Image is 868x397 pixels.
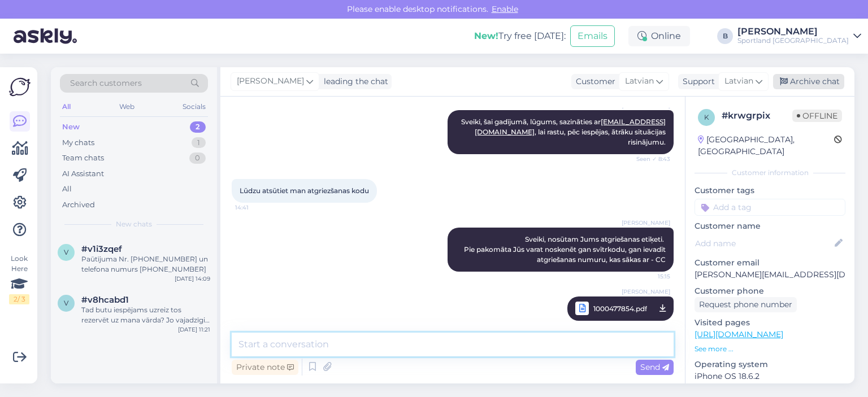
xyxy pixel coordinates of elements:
[62,137,94,149] div: My chats
[695,199,845,216] input: Add a tag
[695,359,845,370] p: Operating system
[678,76,715,88] div: Support
[695,285,845,297] p: Customer phone
[81,305,210,325] div: Tad butu iespējams uzreiz tos rezervēt uz mana vārda? Jo vajadzīgi tieši šie.
[773,74,844,89] div: Archive chat
[232,360,298,375] div: Private note
[81,254,210,274] div: Paūtījuma Nr. [PHONE_NUMBER] un telefona numurs [PHONE_NUMBER]
[628,155,670,163] span: Seen ✓ 8:43
[724,75,753,88] span: Latvian
[60,99,73,114] div: All
[175,274,210,283] div: [DATE] 14:09
[117,99,137,114] div: Web
[698,134,834,158] div: [GEOGRAPHIC_DATA], [GEOGRAPHIC_DATA]
[695,269,845,281] p: [PERSON_NAME][EMAIL_ADDRESS][DOMAIN_NAME]
[116,219,152,229] span: New chats
[737,27,849,36] div: [PERSON_NAME]
[622,287,670,296] span: [PERSON_NAME]
[567,296,674,321] a: [PERSON_NAME]1000477854.pdf15:15
[81,295,129,305] span: #v8hcabd1
[180,99,208,114] div: Socials
[178,325,210,334] div: [DATE] 11:21
[81,244,122,254] span: #v1i3zqef
[570,25,615,47] button: Emails
[695,329,783,339] a: [URL][DOMAIN_NAME]
[9,254,29,304] div: Look Here
[695,185,845,197] p: Customer tags
[625,75,654,88] span: Latvian
[704,113,709,121] span: k
[62,199,95,211] div: Archived
[190,121,206,133] div: 2
[488,4,522,14] span: Enable
[737,36,849,45] div: Sportland [GEOGRAPHIC_DATA]
[717,28,733,44] div: B
[64,299,68,307] span: v
[695,370,845,382] p: iPhone OS 18.6.2
[62,184,72,195] div: All
[792,110,842,122] span: Offline
[62,168,104,180] div: AI Assistant
[695,297,797,312] div: Request phone number
[474,30,498,41] b: New!
[737,27,861,45] a: [PERSON_NAME]Sportland [GEOGRAPHIC_DATA]
[695,317,845,329] p: Visited pages
[9,76,31,98] img: Askly Logo
[628,272,670,281] span: 15:15
[695,220,845,232] p: Customer name
[722,109,792,123] div: # krwgrpix
[695,168,845,178] div: Customer information
[622,219,670,227] span: [PERSON_NAME]
[628,318,670,332] span: 15:15
[189,152,206,164] div: 0
[628,26,690,46] div: Online
[474,29,566,43] div: Try free [DATE]:
[240,186,369,195] span: Lūdzu atsūtiet man atgriezšanas kodu
[461,117,667,146] span: Sveiki, šai gadījumā, lūgums, sazināties ar , lai rastu, pēc iespējas, ātrāku situācijas risinājumu.
[70,77,142,89] span: Search customers
[62,121,80,133] div: New
[695,344,845,354] p: See more ...
[235,203,277,212] span: 14:41
[319,76,388,88] div: leading the chat
[695,257,845,269] p: Customer email
[571,76,615,88] div: Customer
[64,248,68,256] span: v
[640,362,669,372] span: Send
[237,75,304,88] span: [PERSON_NAME]
[62,152,104,164] div: Team chats
[192,137,206,149] div: 1
[464,235,667,264] span: Sveiki, nosūtam Jums atgriešanas etiķeti. Pie pakomāta Jūs varat noskenēt gan svītrkodu, gan ieva...
[9,294,29,304] div: 2 / 3
[593,302,647,316] span: 1000477854.pdf
[695,237,832,250] input: Add name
